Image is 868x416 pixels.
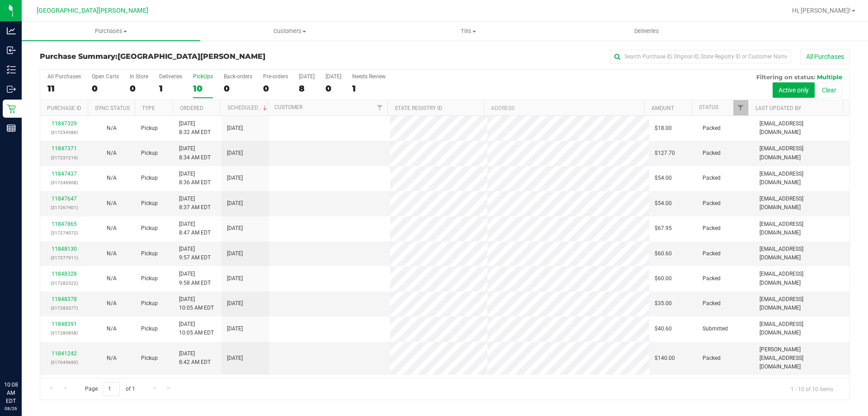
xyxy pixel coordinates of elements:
input: Search Purchase ID, Original ID, State Registry ID or Customer Name... [610,50,791,63]
span: [DATE] [227,149,243,158]
a: 11847647 [52,196,77,202]
span: Not Applicable [107,225,117,231]
button: N/A [107,199,117,208]
span: [DATE] [227,174,243,182]
iframe: Resource center [9,344,36,371]
span: Packed [703,299,721,308]
span: [DATE] 10:05 AM EDT [179,295,214,312]
span: [GEOGRAPHIC_DATA][PERSON_NAME] [37,7,148,14]
a: State Registry ID [395,105,442,111]
span: Packed [703,274,721,283]
span: [DATE] 8:34 AM EDT [179,144,211,162]
span: [EMAIL_ADDRESS][DOMAIN_NAME] [759,270,844,287]
a: 11848391 [52,321,77,327]
span: $140.00 [655,354,675,363]
a: Amount [651,105,674,111]
span: Pickup [141,325,158,333]
span: Page of 1 [77,382,142,396]
span: [DATE] 8:37 AM EDT [179,195,211,212]
h3: Purchase Summary: [40,53,310,61]
span: $60.00 [655,274,672,283]
span: Not Applicable [107,325,117,332]
a: Sync Status [95,105,130,111]
span: $60.60 [655,249,672,258]
span: Packed [703,149,721,158]
span: $67.95 [655,224,672,233]
button: N/A [107,174,117,182]
p: (317267401) [46,203,82,212]
span: $54.00 [655,174,672,182]
span: Packed [703,249,721,258]
span: [DATE] 8:32 AM EDT [179,120,211,137]
button: N/A [107,299,117,308]
span: Pickup [141,149,158,158]
span: Not Applicable [107,355,117,361]
span: $18.00 [655,124,672,133]
span: [EMAIL_ADDRESS][DOMAIN_NAME] [759,144,844,162]
p: (317282522) [46,279,82,287]
div: 11 [47,83,81,94]
div: 0 [92,83,119,94]
a: Last Updated By [755,105,801,111]
inline-svg: Inventory [7,65,16,74]
span: Filtering on status: [756,73,815,81]
div: Needs Review [352,73,386,80]
span: Pickup [141,124,158,133]
span: Not Applicable [107,250,117,257]
span: $54.00 [655,199,672,208]
button: N/A [107,224,117,233]
a: 11847371 [52,145,77,152]
button: N/A [107,354,117,363]
input: 1 [104,382,120,396]
span: [EMAIL_ADDRESS][DOMAIN_NAME] [759,170,844,187]
a: 11847437 [52,171,77,177]
span: [PERSON_NAME][EMAIL_ADDRESS][DOMAIN_NAME] [759,345,844,372]
span: [EMAIL_ADDRESS][DOMAIN_NAME] [759,295,844,312]
p: (317045690) [46,358,82,367]
div: 0 [130,83,148,94]
span: 1 - 10 of 10 items [783,382,840,396]
div: Open Carts [92,73,119,80]
span: [EMAIL_ADDRESS][DOMAIN_NAME] [759,220,844,237]
a: 11847329 [52,120,77,127]
span: [DATE] 8:42 AM EDT [179,349,211,367]
span: Multiple [817,73,842,81]
p: 08/26 [4,405,18,412]
a: 11841242 [52,350,77,357]
div: 1 [352,83,386,94]
span: Customers [201,27,378,35]
p: (317280858) [46,329,82,337]
a: Ordered [180,105,203,111]
a: Filter [373,100,387,115]
span: $35.00 [655,299,672,308]
span: [DATE] 9:58 AM EDT [179,270,211,287]
a: Status [699,104,718,110]
inline-svg: Inbound [7,46,16,55]
span: Tills [379,27,557,35]
div: All Purchases [47,73,81,80]
a: Customer [274,104,302,110]
a: Purchase ID [47,105,81,111]
inline-svg: Reports [7,124,16,133]
span: Packed [703,224,721,233]
span: Packed [703,124,721,133]
span: Purchases [22,27,200,35]
button: N/A [107,274,117,283]
inline-svg: Outbound [7,85,16,94]
a: Filter [733,100,748,115]
th: Address [484,100,644,116]
a: 11848328 [52,271,77,277]
span: [GEOGRAPHIC_DATA][PERSON_NAME] [118,52,265,61]
span: [DATE] 10:05 AM EDT [179,320,214,337]
span: Packed [703,354,721,363]
div: 8 [299,83,315,94]
span: Pickup [141,274,158,283]
p: (317237219) [46,153,82,162]
button: N/A [107,325,117,333]
span: Not Applicable [107,200,117,206]
span: Packed [703,199,721,208]
span: [EMAIL_ADDRESS][DOMAIN_NAME] [759,195,844,212]
button: Active only [773,82,815,98]
span: Deliveries [622,27,671,35]
div: 0 [325,83,341,94]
